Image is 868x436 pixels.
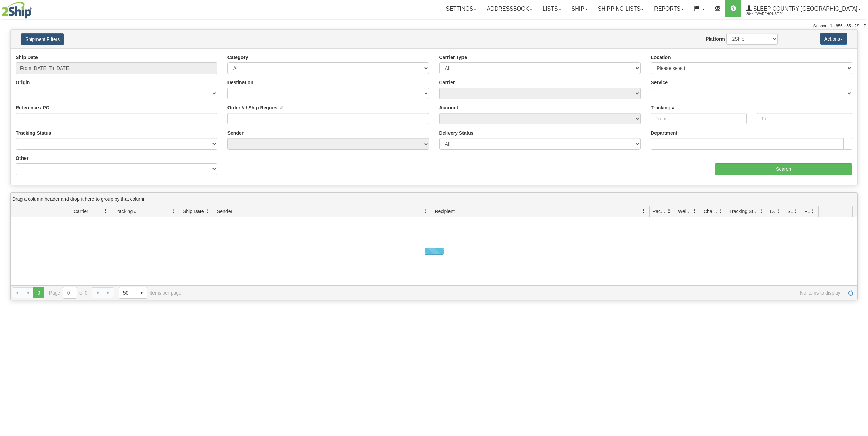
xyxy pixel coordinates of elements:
[420,205,432,217] a: Sender filter column settings
[649,0,689,17] a: Reports
[123,289,132,296] span: 50
[119,287,147,299] span: Page sizes drop down
[227,79,253,86] label: Destination
[706,35,725,42] label: Platform
[678,208,692,215] span: Weight
[439,130,474,136] label: Delivery Status
[16,79,30,86] label: Origin
[651,79,668,86] label: Service
[770,208,776,215] span: Delivery Status
[651,104,674,111] label: Tracking #
[21,33,64,45] button: Shipment Filters
[439,79,455,86] label: Carrier
[757,113,852,124] input: To
[2,2,32,19] img: logo2044.jpg
[227,104,283,111] label: Order # / Ship Request #
[100,205,112,217] a: Carrier filter column settings
[183,208,204,215] span: Ship Date
[752,6,857,12] span: Sleep Country [GEOGRAPHIC_DATA]
[689,205,701,217] a: Weight filter column settings
[11,193,857,206] div: grid grouping header
[49,287,88,299] span: Page of 0
[652,208,667,215] span: Packages
[119,287,181,299] span: items per page
[755,205,767,217] a: Tracking Status filter column settings
[790,205,801,217] a: Shipment Issues filter column settings
[663,205,675,217] a: Packages filter column settings
[16,130,51,136] label: Tracking Status
[439,104,458,111] label: Account
[168,205,180,217] a: Tracking # filter column settings
[807,205,818,217] a: Pickup Status filter column settings
[74,208,88,215] span: Carrier
[16,155,28,162] label: Other
[115,208,137,215] span: Tracking #
[852,183,867,253] iframe: chat widget
[567,0,593,17] a: Ship
[227,130,244,136] label: Sender
[482,0,538,17] a: Addressbook
[804,208,810,215] span: Pickup Status
[741,0,866,17] a: Sleep Country [GEOGRAPHIC_DATA] 2044 / Warehouse 94
[651,54,671,61] label: Location
[715,205,726,217] a: Charge filter column settings
[202,205,214,217] a: Ship Date filter column settings
[191,290,840,296] span: No items to display
[2,23,866,29] div: Support: 1 - 855 - 55 - 2SHIP
[227,54,248,61] label: Category
[746,11,797,17] span: 2044 / Warehouse 94
[136,287,147,298] span: select
[217,208,232,215] span: Sender
[593,0,649,17] a: Shipping lists
[439,54,467,61] label: Carrier Type
[651,113,746,124] input: From
[704,208,718,215] span: Charge
[538,0,566,17] a: Lists
[820,33,847,45] button: Actions
[729,208,759,215] span: Tracking Status
[33,287,44,298] span: Page 0
[773,205,784,217] a: Delivery Status filter column settings
[435,208,455,215] span: Recipient
[715,163,852,175] input: Search
[787,208,793,215] span: Shipment Issues
[16,54,38,61] label: Ship Date
[16,104,50,111] label: Reference / PO
[845,287,856,298] a: Refresh
[441,0,482,17] a: Settings
[651,130,677,136] label: Department
[638,205,649,217] a: Recipient filter column settings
